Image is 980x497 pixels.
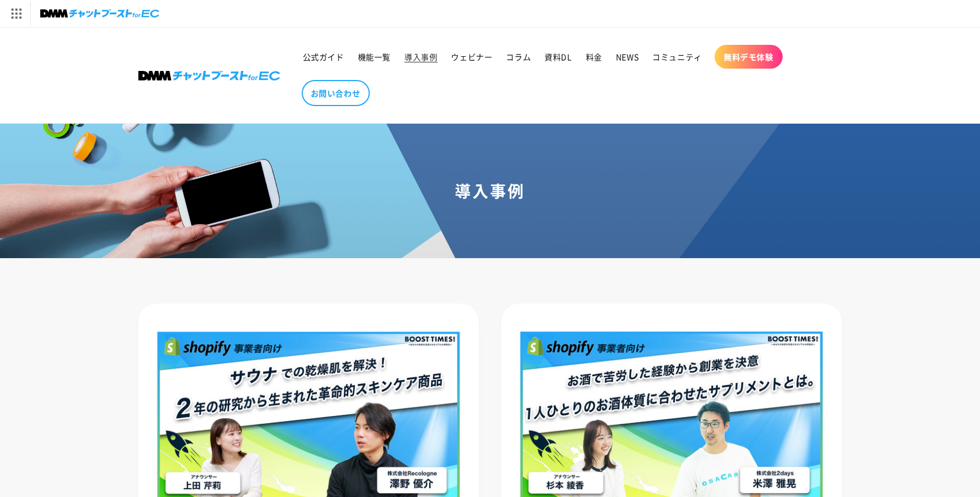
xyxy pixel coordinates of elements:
a: ウェビナー [444,45,499,69]
span: 導入事例 [404,52,437,62]
a: 機能一覧 [351,45,398,69]
a: 無料デモ体験 [715,45,783,69]
a: コミュニティ [645,45,709,69]
span: コミュニティ [652,52,702,62]
a: 料金 [579,45,609,69]
a: お問い合わせ [302,80,370,106]
a: 導入事例 [398,45,444,69]
span: NEWS [616,52,639,62]
a: NEWS [609,45,645,69]
a: 資料DL [538,45,578,69]
span: ウェビナー [451,52,492,62]
span: 機能一覧 [358,52,391,62]
span: 公式ガイド [303,52,344,62]
span: 料金 [586,52,602,62]
span: お問い合わせ [311,88,361,98]
span: コラム [506,52,531,62]
img: チャットブーストforEC [40,6,159,22]
h1: 導入事例 [14,180,966,201]
span: 資料DL [544,52,572,62]
img: 株式会社DMM Boost [138,71,280,81]
a: 公式ガイド [296,45,351,69]
span: 無料デモ体験 [724,52,774,62]
a: コラム [499,45,538,69]
img: サービス [2,2,30,26]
